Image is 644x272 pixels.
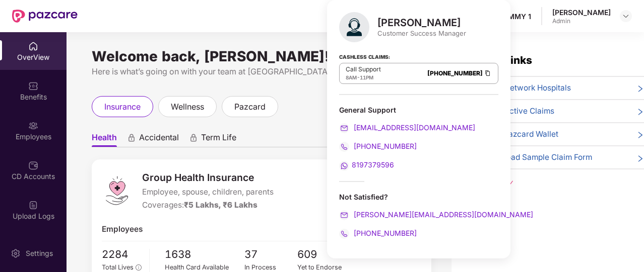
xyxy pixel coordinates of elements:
span: 8AM [346,74,357,80]
div: Here is what’s going on with your team at [GEOGRAPHIC_DATA] [92,65,431,78]
div: General Support [339,105,498,115]
a: [PHONE_NUMBER] [339,142,417,150]
span: right [636,84,644,94]
div: Customer Success Manager [377,29,466,38]
span: 609 [297,246,351,263]
div: View More [472,177,644,188]
span: 1638 [165,246,244,263]
span: [PHONE_NUMBER] [352,229,417,237]
span: Total Lives [102,263,134,271]
span: [PERSON_NAME][EMAIL_ADDRESS][DOMAIN_NAME] [352,210,533,219]
img: svg+xml;base64,PHN2ZyBpZD0iSG9tZSIgeG1sbnM9Imh0dHA6Ly93d3cudzMub3JnLzIwMDAvc3ZnIiB3aWR0aD0iMjAiIG... [28,41,38,51]
span: [PHONE_NUMBER] [352,142,417,150]
span: info-circle [136,264,141,270]
div: Not Satisfied? [339,192,498,239]
p: Call Support [346,65,381,73]
img: svg+xml;base64,PHN2ZyBpZD0iRW1wbG95ZWVzIiB4bWxucz0iaHR0cDovL3d3dy53My5vcmcvMjAwMC9zdmciIHdpZHRoPS... [28,121,38,131]
img: svg+xml;base64,PHN2ZyBpZD0iQmVuZWZpdHMiIHhtbG5zPSJodHRwOi8vd3d3LnczLm9yZy8yMDAwL3N2ZyIgd2lkdGg9Ij... [28,81,38,91]
a: [PHONE_NUMBER] [339,229,417,237]
span: 8197379596 [352,160,394,169]
div: [PERSON_NAME] [552,8,611,17]
span: 🏥 View Network Hospitals [472,82,571,94]
div: Not Satisfied? [339,192,498,202]
img: svg+xml;base64,PHN2ZyBpZD0iQ0RfQWNjb3VudHMiIGRhdGEtbmFtZT0iQ0QgQWNjb3VudHMiIHhtbG5zPSJodHRwOi8vd3... [28,160,38,170]
span: 📄 Download Sample Claim Form [472,151,592,163]
span: wellness [171,101,204,113]
div: Admin [552,17,611,25]
img: New Pazcare Logo [12,10,78,23]
span: 💳 Load Pazcard Wallet [472,128,558,140]
a: [PERSON_NAME][EMAIL_ADDRESS][DOMAIN_NAME] [339,210,533,219]
div: Settings [23,248,56,258]
img: svg+xml;base64,PHN2ZyB4bWxucz0iaHR0cDovL3d3dy53My5vcmcvMjAwMC9zdmciIHhtbG5zOnhsaW5rPSJodHRwOi8vd3... [339,12,369,42]
span: 2284 [102,246,142,263]
span: 37 [244,246,298,263]
span: Employee, spouse, children, parents [142,186,274,198]
strong: Cashless Claims: [339,51,390,62]
img: svg+xml;base64,PHN2ZyBpZD0iU2V0dGluZy0yMHgyMCIgeG1sbnM9Imh0dHA6Ly93d3cudzMub3JnLzIwMDAvc3ZnIiB3aW... [11,248,21,258]
span: right [636,107,644,117]
a: [EMAIL_ADDRESS][DOMAIN_NAME] [339,123,475,132]
div: [PERSON_NAME] [377,17,466,29]
span: Employees [102,223,143,235]
img: svg+xml;base64,PHN2ZyB4bWxucz0iaHR0cDovL3d3dy53My5vcmcvMjAwMC9zdmciIHdpZHRoPSIyMCIgaGVpZ2h0PSIyMC... [339,161,349,171]
span: right [636,153,644,163]
span: pazcard [234,101,266,113]
img: svg+xml;base64,PHN2ZyB4bWxucz0iaHR0cDovL3d3dy53My5vcmcvMjAwMC9zdmciIHdpZHRoPSIyMCIgaGVpZ2h0PSIyMC... [339,210,349,220]
div: - [346,73,381,81]
img: svg+xml;base64,PHN2ZyB4bWxucz0iaHR0cDovL3d3dy53My5vcmcvMjAwMC9zdmciIHdpZHRoPSIyMCIgaGVpZ2h0PSIyMC... [339,142,349,152]
img: svg+xml;base64,PHN2ZyB4bWxucz0iaHR0cDovL3d3dy53My5vcmcvMjAwMC9zdmciIHdpZHRoPSIyMCIgaGVpZ2h0PSIyMC... [339,123,349,133]
div: animation [189,133,198,142]
div: Welcome back, [PERSON_NAME]! [92,52,431,60]
span: ₹5 Lakhs, ₹6 Lakhs [184,200,257,210]
a: 8197379596 [339,160,394,169]
span: 📊 View Active Claims [472,105,554,117]
span: right [636,130,644,140]
img: svg+xml;base64,PHN2ZyBpZD0iVXBsb2FkX0xvZ3MiIGRhdGEtbmFtZT0iVXBsb2FkIExvZ3MiIHhtbG5zPSJodHRwOi8vd3... [28,200,38,210]
img: svg+xml;base64,PHN2ZyBpZD0iRHJvcGRvd24tMzJ4MzIiIHhtbG5zPSJodHRwOi8vd3d3LnczLm9yZy8yMDAwL3N2ZyIgd2... [622,12,630,20]
img: logo [102,175,132,206]
span: Term Life [201,132,236,147]
span: insurance [104,101,141,113]
div: General Support [339,105,498,171]
span: Accidental [139,132,179,147]
div: Coverages: [142,199,274,211]
img: Clipboard Icon [484,69,492,77]
span: 11PM [360,74,373,80]
div: animation [127,133,136,142]
span: Group Health Insurance [142,170,274,185]
a: [PHONE_NUMBER] [427,69,483,77]
span: [EMAIL_ADDRESS][DOMAIN_NAME] [352,123,475,132]
span: Health [92,132,117,147]
img: svg+xml;base64,PHN2ZyB4bWxucz0iaHR0cDovL3d3dy53My5vcmcvMjAwMC9zdmciIHdpZHRoPSIyMCIgaGVpZ2h0PSIyMC... [339,229,349,239]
